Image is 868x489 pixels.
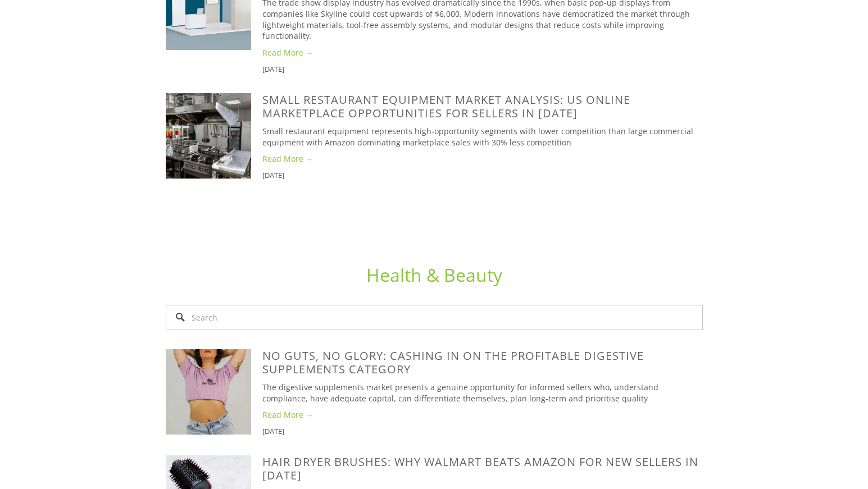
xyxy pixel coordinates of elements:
a: Health & Beauty [366,263,502,287]
img: Small Restaurant Equipment Market Analysis: US Online Marketplace Opportunities for Sellers in 2025 [166,93,251,179]
time: [DATE] [262,64,284,74]
a: No Guts, No Glory: Cashing In on the Profitable Digestive Supplements Category [166,349,262,435]
a: Read More → [262,47,703,58]
a: Read More → [262,409,703,421]
p: Small restaurant equipment represents high-opportunity segments with lower competition than large... [262,126,703,148]
input: Search [166,305,703,330]
a: Small Restaurant Equipment Market Analysis: US Online Marketplace Opportunities for Sellers in 2025 [166,93,262,179]
a: No Guts, No Glory: Cashing In on the Profitable Digestive Supplements Category [262,348,644,377]
time: [DATE] [262,170,284,180]
a: Small Restaurant Equipment Market Analysis: US Online Marketplace Opportunities for Sellers in [D... [262,92,630,121]
time: [DATE] [262,426,284,436]
p: The digestive supplements market presents a genuine opportunity for informed sellers who, underst... [262,382,703,404]
a: Hair Dryer Brushes: Why Walmart Beats Amazon for New Sellers in [DATE] [262,454,698,483]
a: Read More → [262,153,703,164]
img: No Guts, No Glory: Cashing In on the Profitable Digestive Supplements Category [166,349,251,435]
